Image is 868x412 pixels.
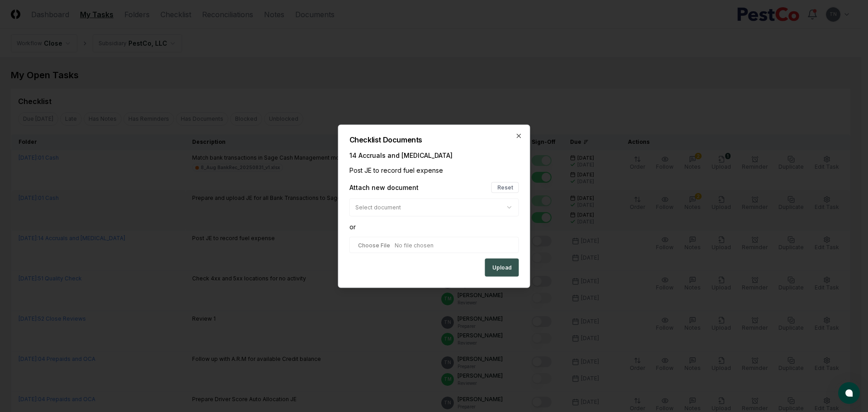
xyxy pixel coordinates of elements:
[349,136,519,143] h2: Checklist Documents
[349,150,519,160] div: 14 Accruals and [MEDICAL_DATA]
[349,222,519,231] div: or
[349,165,519,175] div: Post JE to record fuel expense
[485,258,519,276] button: Upload
[349,183,419,192] div: Attach new document
[491,182,519,193] button: Reset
